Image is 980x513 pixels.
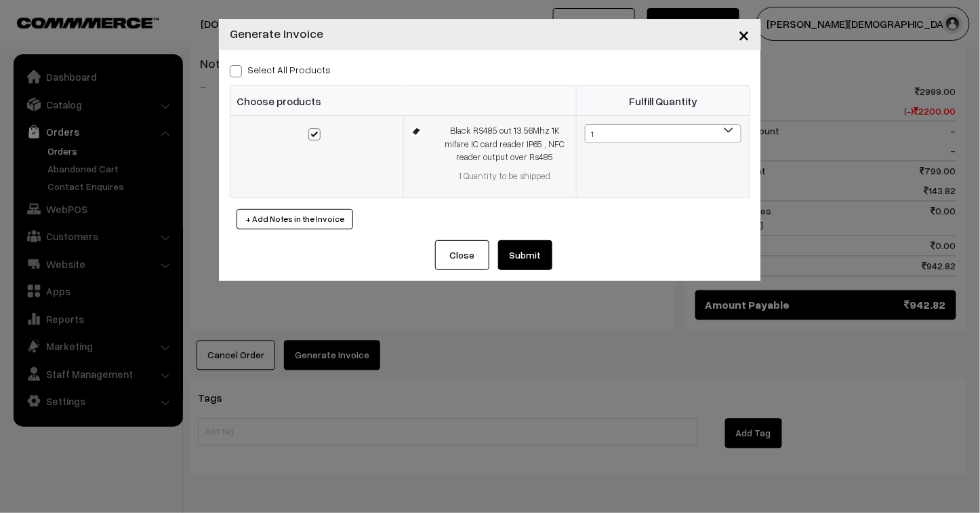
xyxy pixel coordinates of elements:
[237,209,353,229] button: + Add Notes in the Invoice
[435,240,489,270] button: Close
[230,86,577,116] th: Choose products
[498,240,552,270] button: Submit
[441,170,568,183] div: 1 Quantity to be shipped
[739,22,750,47] span: ×
[585,124,741,143] span: 1
[577,86,750,116] th: Fulfill Quantity
[230,62,331,77] label: Select all Products
[230,24,323,43] h4: Generate Invoice
[412,127,421,136] img: 172180693449rd-reader-IC-card-reader-NFC-card-reader-cp.jpg
[728,14,761,56] button: Close
[586,125,741,144] span: 1
[441,124,568,164] div: Black RS485 out 13.56Mhz 1K mifare IC card reader IP65 , NFC reader output over Rs485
